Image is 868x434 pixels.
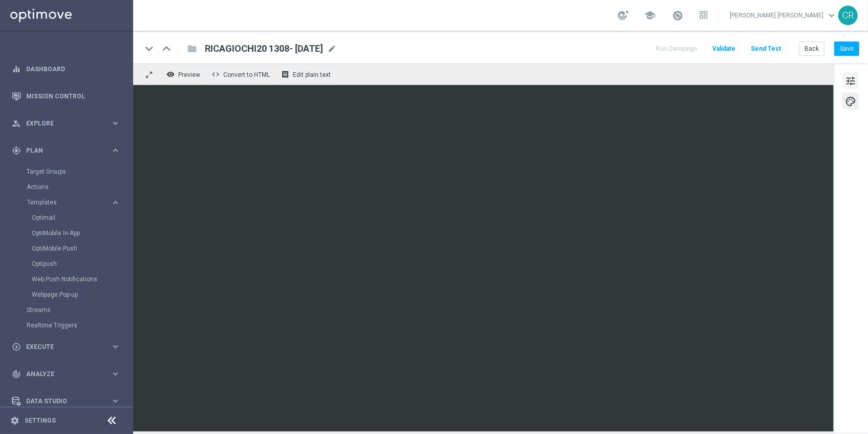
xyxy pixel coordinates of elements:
[11,343,121,351] button: play_circle_outline Execute keyboard_arrow_right
[32,244,107,253] a: OptiMobile Push
[27,179,132,195] div: Actions
[32,256,132,272] div: Optipush
[27,199,111,205] div: Templates
[27,195,132,302] div: Templates
[111,198,120,208] i: keyboard_arrow_right
[12,342,111,352] div: Execute
[293,71,331,78] span: Edit plain text
[25,418,56,424] a: Settings
[205,43,323,55] span: RICAGIOCHI20 1308- 2025-08-17
[11,397,121,405] button: Data Studio keyboard_arrow_right
[32,210,132,225] div: Optimail
[111,342,120,352] i: keyboard_arrow_right
[12,146,111,155] div: Plan
[111,369,120,379] i: keyboard_arrow_right
[27,164,132,179] div: Target Groups
[32,225,132,241] div: OptiMobile In-App
[26,398,111,404] span: Data Studio
[11,370,121,378] button: track_changes Analyze keyboard_arrow_right
[223,71,270,78] span: Convert to HTML
[111,118,120,128] i: keyboard_arrow_right
[711,42,737,56] button: Validate
[209,68,274,81] button: code Convert to HTML
[11,92,121,100] button: Mission Control
[834,42,859,56] button: Save
[279,68,335,81] button: receipt Edit plain text
[11,147,121,155] button: gps_fixed Plan keyboard_arrow_right
[26,148,111,154] span: Plan
[27,321,107,329] a: Realtime Triggers
[26,82,120,110] a: Mission Control
[838,6,858,25] div: CR
[111,396,120,406] i: keyboard_arrow_right
[27,318,132,333] div: Realtime Triggers
[12,397,111,406] div: Data Studio
[12,119,21,128] i: person_search
[12,119,111,128] div: Explore
[799,42,824,56] button: Back
[12,55,120,82] div: Dashboard
[749,42,782,56] button: Send Test
[27,199,100,205] span: Templates
[26,55,120,82] a: Dashboard
[32,229,107,237] a: OptiMobile In-App
[32,260,107,268] a: Optipush
[12,65,21,74] i: equalizer
[32,275,107,283] a: Web Push Notifications
[845,95,856,108] span: palette
[712,45,735,52] span: Validate
[26,371,111,377] span: Analyze
[644,10,655,21] span: school
[281,70,289,78] i: receipt
[842,93,859,109] button: palette
[27,183,107,191] a: Actions
[26,344,111,350] span: Execute
[111,146,120,155] i: keyboard_arrow_right
[166,70,175,78] i: remove_red_eye
[164,68,205,81] button: remove_red_eye Preview
[32,287,132,302] div: Webpage Pop-up
[327,44,336,53] span: mode_edit
[12,82,120,110] div: Mission Control
[10,416,19,425] i: settings
[32,272,132,287] div: Web Push Notifications
[27,306,107,314] a: Streams
[11,119,121,128] button: person_search Explore keyboard_arrow_right
[32,241,132,256] div: OptiMobile Push
[12,146,21,155] i: gps_fixed
[178,71,200,78] span: Preview
[12,369,111,379] div: Analyze
[826,10,837,21] span: keyboard_arrow_down
[32,214,107,222] a: Optimail
[842,72,859,89] button: tune
[32,291,107,299] a: Webpage Pop-up
[27,198,121,206] button: Templates keyboard_arrow_right
[11,65,121,73] button: equalizer Dashboard
[845,74,856,88] span: tune
[211,70,220,78] span: code
[26,120,111,127] span: Explore
[729,8,838,23] a: [PERSON_NAME] [PERSON_NAME]keyboard_arrow_down
[27,302,132,318] div: Streams
[12,369,21,379] i: track_changes
[12,342,21,352] i: play_circle_outline
[27,168,107,176] a: Target Groups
